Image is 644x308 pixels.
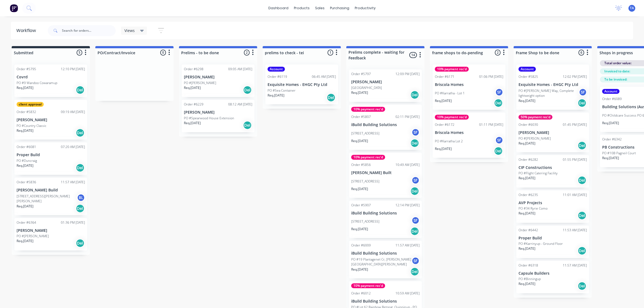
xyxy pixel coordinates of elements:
[182,100,255,132] div: Order #622908:12 AM [DATE][PERSON_NAME]PO #Spearwood House ExtensionReq.[DATE]Del
[516,190,589,223] div: Order #623511:01 AM [DATE]AVP ProjectsPO #34 Ryrie ComoReq.[DATE]Del
[184,67,203,72] div: Order #6298
[349,153,422,198] div: 10% payment rec'dOrder #585610:49 AM [DATE][PERSON_NAME] Built[STREET_ADDRESS]SFReq.[DATE]Del
[184,81,216,85] p: PO #[PERSON_NAME]
[604,77,627,82] span: To be invoiced:
[411,257,420,265] div: SF
[495,136,503,144] div: SF
[61,110,85,114] div: 09:19 AM [DATE]
[602,89,620,94] div: Account
[435,82,503,87] p: Briscola Homes
[519,236,587,240] p: Proper Build
[435,98,452,103] p: Req. [DATE]
[410,139,419,147] div: Del
[351,139,368,143] p: Req. [DATE]
[519,122,538,127] div: Order #6030
[395,72,420,76] div: 12:09 PM [DATE]
[312,4,327,12] div: sales
[14,178,87,215] div: Order #583611:57 AM [DATE][PERSON_NAME] Build[STREET_ADDRESS][PERSON_NAME][PERSON_NAME]BLReq.[DAT...
[435,130,503,135] p: Briscola Homes
[519,211,535,216] p: Req. [DATE]
[17,228,85,233] p: [PERSON_NAME]
[519,136,551,141] p: PO #[PERSON_NAME]
[268,74,287,79] div: Order #6119
[578,99,586,107] div: Del
[62,25,116,36] input: Search for orders...
[351,155,385,160] div: 10% payment rec'd
[327,4,352,12] div: purchasing
[351,123,420,127] p: iBuild Building Solutions
[578,282,586,290] div: Del
[17,163,33,168] p: Req. [DATE]
[519,141,535,146] p: Req. [DATE]
[351,243,371,248] div: Order #6009
[410,267,419,276] div: Del
[410,227,419,236] div: Del
[351,114,371,119] div: Order #5807
[519,115,552,120] div: 50% payment rec'd
[268,67,285,72] div: Account
[604,69,630,74] span: Invoiced to date:
[351,72,371,76] div: Order #5797
[243,86,252,94] div: Del
[76,86,84,94] div: Del
[228,67,252,72] div: 09:05 AM [DATE]
[579,88,587,96] div: SF
[17,194,77,204] p: [STREET_ADDRESS][PERSON_NAME][PERSON_NAME]
[519,88,579,98] p: PO #[PERSON_NAME] Way, Complete lightweight option
[395,114,420,119] div: 02:11 PM [DATE]
[312,74,336,79] div: 06:45 AM [DATE]
[630,6,634,11] span: TA
[602,97,622,101] div: Order #6089
[61,180,85,185] div: 11:57 AM [DATE]
[563,193,587,197] div: 11:01 AM [DATE]
[76,163,84,172] div: Del
[184,102,203,107] div: Order #6229
[10,4,18,12] img: Factory
[604,61,632,66] span: Total order value:
[351,299,420,304] p: iBuild Building Solutions
[435,67,469,72] div: 10% payment rec'd
[563,74,587,79] div: 12:02 PM [DATE]
[17,102,44,107] div: client approval
[14,100,87,140] div: client approvalOrder #583209:19 AM [DATE][PERSON_NAME]PO #Country ClassicReq.[DATE]Del
[519,241,563,246] p: PO #Karrinyup - Ground Floor
[433,113,505,158] div: 10% payment rec'dOrder #617201:11 PM [DATE]Briscola HomesPO #Karratha Lot 2SFReq.[DATE]Del
[602,137,622,142] div: Order #6342
[291,4,312,12] div: products
[519,82,587,87] p: Exquisite Homes - EHGC Pty Ltd
[182,65,255,97] div: Order #629809:05 AM [DATE][PERSON_NAME]PO #[PERSON_NAME]Req.[DATE]Del
[519,74,538,79] div: Order #5825
[410,187,419,195] div: Del
[184,116,234,121] p: PO #Spearwood House Extension
[17,158,37,163] p: PO #Duncraig
[16,27,39,34] div: Workflow
[351,85,382,90] p: [GEOGRAPHIC_DATA]
[519,165,587,170] p: CIP Constructions
[411,216,420,224] div: SF
[351,162,371,167] div: Order #5856
[17,67,36,72] div: Order #5795
[268,93,284,98] p: Req. [DATE]
[351,283,385,288] div: 10% payment rec'd
[61,220,85,225] div: 01:36 PM [DATE]
[351,291,371,296] div: Order #6012
[435,74,454,79] div: Order #6171
[479,74,503,79] div: 01:06 PM [DATE]
[17,220,36,225] div: Order #6364
[351,179,379,184] p: [STREET_ADDRESS]
[435,146,452,151] p: Req. [DATE]
[578,141,586,150] div: Del
[411,128,420,136] div: SF
[351,219,379,224] p: [STREET_ADDRESS]
[17,239,33,243] p: Req. [DATE]
[519,193,538,197] div: Order #6235
[519,157,538,162] div: Order #6282
[351,257,411,267] p: PO #19 Plantagenet Cr, [PERSON_NAME][GEOGRAPHIC_DATA][PERSON_NAME]
[351,227,368,232] p: Req. [DATE]
[395,243,420,248] div: 11:57 AM [DATE]
[602,151,636,156] p: PO #10B Pagneil Court
[351,80,420,84] p: [PERSON_NAME]
[61,67,85,72] div: 12:10 PM [DATE]
[435,122,454,127] div: Order #6172
[184,110,252,115] p: [PERSON_NAME]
